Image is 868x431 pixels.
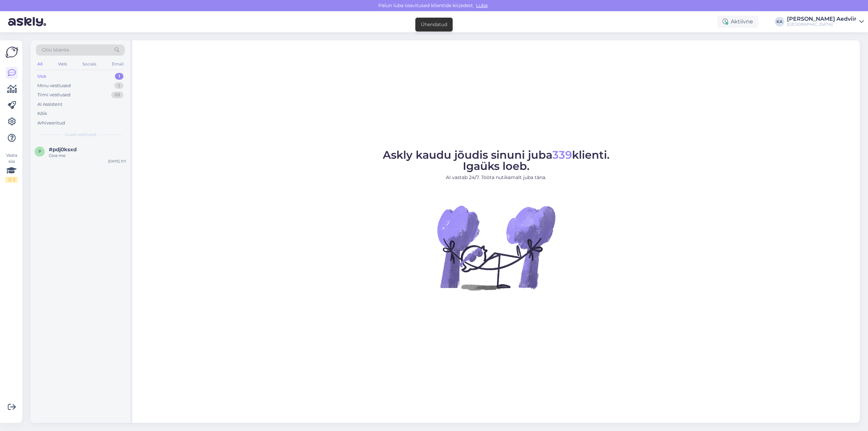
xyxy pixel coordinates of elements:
[111,60,125,68] div: Email
[49,146,77,153] span: #pdj0ksxd
[108,159,126,164] div: [DATE] 3:11
[37,73,46,80] div: Uus
[787,16,864,27] a: [PERSON_NAME] Aedviir[GEOGRAPHIC_DATA]
[717,16,758,28] div: Aktiivne
[111,92,123,98] div: 68
[37,82,71,89] div: Minu vestlused
[65,132,96,138] span: Uued vestlused
[383,148,610,173] span: Askly kaudu jõudis sinuni juba klienti. Igaüks loeb.
[421,21,447,28] div: Ühendatud
[787,22,856,27] div: [GEOGRAPHIC_DATA]
[37,101,62,108] div: AI Assistent
[57,60,68,68] div: Web
[5,152,18,183] div: Vaata siia
[115,73,123,80] div: 1
[38,149,41,154] span: p
[775,17,784,26] div: KA
[435,187,557,309] img: No Chat active
[81,60,98,68] div: Socials
[37,92,71,98] div: Tiimi vestlused
[5,177,18,183] div: 2 / 3
[787,16,856,22] div: [PERSON_NAME] Aedviir
[36,60,44,68] div: All
[37,110,47,117] div: Kõik
[42,46,69,54] span: Otsi kliente
[37,120,65,126] div: Arhiveeritud
[114,82,123,89] div: 3
[5,46,18,59] img: Askly Logo
[49,153,126,159] div: Give me
[552,148,572,161] span: 339
[383,174,610,181] p: AI vastab 24/7. Tööta nutikamalt juba täna.
[474,2,490,8] span: Luba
